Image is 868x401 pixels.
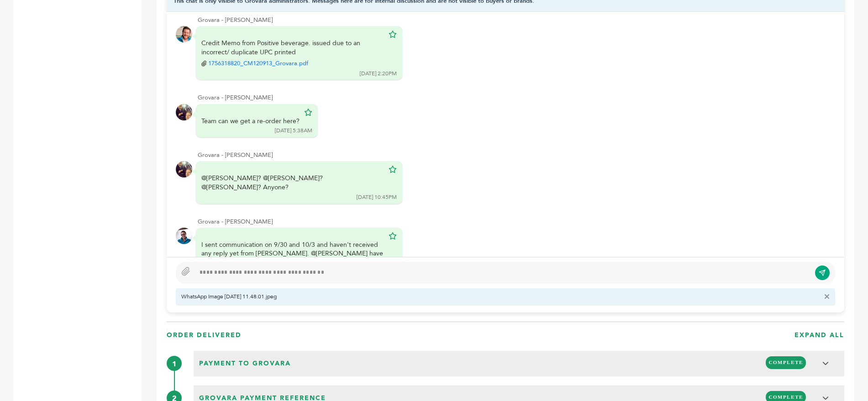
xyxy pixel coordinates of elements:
[357,193,397,201] div: [DATE] 10:45PM
[766,356,806,369] span: COMPLETE
[201,240,384,267] div: I sent communication on 9/30 and 10/3 and haven't received any reply yet from [PERSON_NAME]. @[PE...
[198,151,835,159] div: Grovara - [PERSON_NAME]
[201,174,384,192] div: @[PERSON_NAME]? @[PERSON_NAME]? @[PERSON_NAME]? Anyone?
[198,16,835,24] div: Grovara - [PERSON_NAME]
[198,94,835,102] div: Grovara - [PERSON_NAME]
[275,127,312,135] div: [DATE] 5:38AM
[208,59,308,68] a: 1756318820_CM120913_Grovara.pdf
[167,331,242,340] h3: ORDER DElIVERED
[360,70,397,78] div: [DATE] 2:20PM
[181,293,820,301] span: WhatsApp Image [DATE] 11.48.01.jpeg
[794,331,844,340] h3: EXPAND ALL
[196,356,294,371] span: Payment to Grovara
[201,117,300,126] div: Team can we get a re-order here?
[201,39,384,68] div: Credit Memo from Positive beverage. issued due to an incorrect/ duplicate UPC printed
[198,218,835,226] div: Grovara - [PERSON_NAME]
